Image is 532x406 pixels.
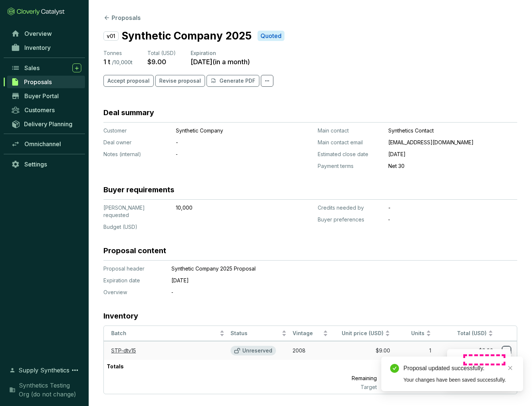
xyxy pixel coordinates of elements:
a: Sales [7,62,85,74]
p: Reserve credits [463,356,504,364]
span: Status [231,330,280,337]
p: Generate PDF [219,77,255,85]
p: Main contact email [318,139,382,146]
p: Synthetic Company 2025 [122,28,252,44]
a: Delivery Planning [7,118,85,130]
span: Vintage [293,330,321,337]
p: - [176,139,276,146]
p: [DATE] ( in a month ) [191,58,250,66]
p: 1 t [103,58,110,66]
span: Units [396,330,425,337]
p: Net 30 [388,162,517,170]
p: ‐ [176,151,276,158]
button: Accept proposal [103,75,154,87]
p: Synthetic Company [176,127,276,134]
th: Batch [104,326,228,341]
td: $9.00 [434,341,496,360]
span: Customers [24,106,55,114]
button: Proposals [103,13,141,22]
p: Totals [104,360,127,373]
span: Supply Synthetics [18,366,69,375]
span: Accept proposal [108,77,150,85]
p: Synthetic Company 2025 Proposal [171,265,482,272]
span: Proposals [24,78,52,86]
div: Proposal updated successfully. [403,364,514,373]
p: $9.00 [147,58,166,66]
button: Revise proposal [155,75,205,87]
a: Proposals [7,76,85,88]
p: Expiration [191,49,250,57]
p: Tonnes [103,49,133,57]
td: 1 [393,341,434,360]
p: Overview [103,289,163,296]
p: Credits needed by [318,204,382,211]
p: Unreserved [242,347,272,354]
span: close [508,365,513,371]
p: Deal owner [103,139,170,146]
span: check-circle [390,364,399,373]
button: Generate PDF [207,75,259,87]
h3: Deal summary [103,107,154,118]
p: Quoted [260,32,282,40]
p: ‐ [171,289,482,296]
p: 1 t [379,360,434,373]
th: Status [228,326,290,341]
p: Synthetics Contact [388,127,517,134]
a: Overview [7,27,85,40]
p: 9,999 t [380,373,434,383]
h3: Buyer requirements [103,185,174,195]
span: Batch [111,330,218,337]
h3: Proposal content [103,245,166,256]
span: Total (USD) [457,330,487,336]
p: Notes (internal) [103,151,170,158]
p: Buyer preferences [318,216,382,223]
span: Unit price (USD) [342,330,383,336]
h3: Inventory [103,311,138,321]
span: Buyer Portal [24,92,59,100]
a: Omnichannel [7,138,85,150]
p: [DATE] [388,151,517,158]
a: Inventory [7,41,85,54]
a: STP-dtv15 [111,347,136,354]
a: Settings [7,158,85,171]
p: - [388,204,517,211]
p: [PERSON_NAME] requested [103,204,170,219]
span: Total (USD) [147,50,176,56]
p: [DATE] [171,277,482,284]
p: Customer [103,127,170,134]
span: Synthetics Testing Org (do not change) [19,381,81,399]
span: Omnichannel [24,140,61,148]
p: / 10,000 t [112,59,133,66]
span: Inventory [24,44,51,51]
div: Your changes have been saved successfully. [403,376,514,384]
p: ‐ [388,216,517,223]
a: Customers [7,104,85,116]
span: Settings [24,161,47,168]
a: Close [506,364,514,372]
p: Expiration date [103,277,163,284]
th: Vintage [290,326,331,341]
th: Units [393,326,434,341]
span: Budget (USD) [103,224,137,230]
p: Payment terms [318,162,382,170]
p: [EMAIL_ADDRESS][DOMAIN_NAME] [388,139,517,146]
p: Main contact [318,127,382,134]
p: Remaining [319,373,380,383]
p: 10,000 [176,204,276,211]
span: Delivery Planning [24,120,72,128]
span: Sales [24,64,40,72]
td: 2008 [290,341,331,360]
span: Revise proposal [159,77,201,85]
p: Target [319,383,380,391]
td: $9.00 [331,341,393,360]
a: Buyer Portal [7,90,85,102]
span: Overview [24,30,52,37]
p: Proposal header [103,265,163,272]
p: Estimated close date [318,151,382,158]
p: v01 [103,31,119,41]
p: 10,000 t [380,383,434,391]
